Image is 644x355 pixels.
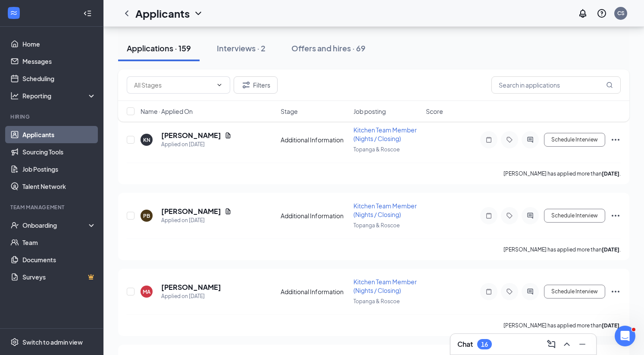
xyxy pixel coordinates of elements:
[617,9,625,17] div: CS
[161,207,221,216] h5: [PERSON_NAME]
[22,126,96,143] a: Applicants
[610,286,621,297] svg: Ellipses
[161,283,221,292] h5: [PERSON_NAME]
[122,8,132,19] svg: ChevronLeft
[193,8,203,19] svg: ChevronDown
[503,246,621,253] p: [PERSON_NAME] has applied more than .
[241,80,251,90] svg: Filter
[544,285,605,298] button: Schedule Interview
[353,202,417,218] span: Kitchen Team Member (Nights / Closing)
[481,341,488,348] div: 16
[161,292,221,301] div: Applied on [DATE]
[577,339,588,349] svg: Minimize
[161,140,231,149] div: Applied on [DATE]
[134,80,213,90] input: All Stages
[353,298,400,305] span: Topanga & Roscoe
[562,339,572,349] svg: ChevronUp
[217,43,266,53] div: Interviews · 2
[504,288,515,295] svg: Tag
[504,136,515,143] svg: Tag
[525,288,535,295] svg: ActiveChat
[10,91,19,100] svg: Analysis
[544,209,605,223] button: Schedule Interview
[22,268,96,286] a: SurveysCrown
[281,211,348,220] div: Additional Information
[22,178,96,195] a: Talent Network
[484,288,494,295] svg: Note
[544,337,558,351] button: ComposeMessage
[83,9,92,18] svg: Collapse
[353,107,386,116] span: Job posting
[602,322,619,329] b: [DATE]
[143,288,150,295] div: MA
[546,339,556,349] svg: ComposeMessage
[135,6,190,21] h1: Applicants
[426,107,443,116] span: Score
[353,222,400,229] span: Topanga & Roscoe
[291,43,366,53] div: Offers and hires · 69
[281,107,298,116] span: Stage
[525,136,535,143] svg: ActiveChat
[225,208,231,215] svg: Document
[10,338,19,346] svg: Settings
[161,131,221,140] h5: [PERSON_NAME]
[597,8,607,19] svg: QuestionInfo
[503,170,621,177] p: [PERSON_NAME] has applied more than .
[161,216,231,225] div: Applied on [DATE]
[22,35,96,53] a: Home
[143,212,150,220] div: PB
[353,146,400,153] span: Topanga & Roscoe
[141,107,193,116] span: Name · Applied On
[602,170,619,177] b: [DATE]
[575,337,589,351] button: Minimize
[22,70,96,87] a: Scheduling
[491,76,621,94] input: Search in applications
[143,136,150,144] div: KN
[353,278,417,294] span: Kitchen Team Member (Nights / Closing)
[234,76,278,94] button: Filter Filters
[22,221,89,229] div: Onboarding
[578,8,588,19] svg: Notifications
[610,135,621,145] svg: Ellipses
[484,136,494,143] svg: Note
[457,339,473,349] h3: Chat
[615,326,635,346] iframe: Intercom live chat
[560,337,574,351] button: ChevronUp
[602,246,619,253] b: [DATE]
[504,212,515,219] svg: Tag
[127,43,191,53] div: Applications · 159
[544,133,605,147] button: Schedule Interview
[281,287,348,296] div: Additional Information
[22,53,96,70] a: Messages
[525,212,535,219] svg: ActiveChat
[216,82,223,88] svg: ChevronDown
[610,210,621,221] svg: Ellipses
[10,204,94,211] div: Team Management
[10,221,19,229] svg: UserCheck
[606,82,613,88] svg: MagnifyingGlass
[484,212,494,219] svg: Note
[10,113,94,120] div: Hiring
[22,251,96,268] a: Documents
[9,9,18,17] svg: WorkstreamLogo
[22,143,96,160] a: Sourcing Tools
[22,91,97,100] div: Reporting
[503,322,621,329] p: [PERSON_NAME] has applied more than .
[281,135,348,144] div: Additional Information
[22,234,96,251] a: Team
[22,338,83,346] div: Switch to admin view
[22,160,96,178] a: Job Postings
[225,132,231,139] svg: Document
